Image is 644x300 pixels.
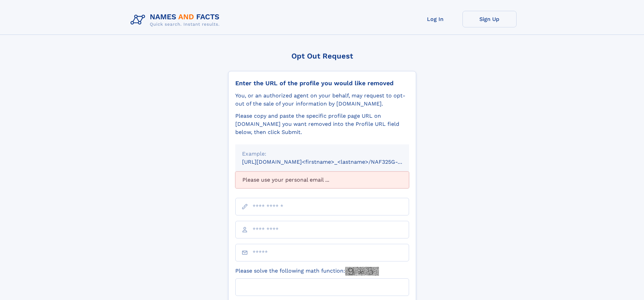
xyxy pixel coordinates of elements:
a: Log In [408,11,462,27]
div: Opt Out Request [228,52,416,60]
div: Please use your personal email ... [235,171,409,188]
div: You, or an authorized agent on your behalf, may request to opt-out of the sale of your informatio... [235,92,409,108]
a: Sign Up [462,11,517,27]
div: Example: [242,150,402,158]
div: Enter the URL of the profile you would like removed [235,79,409,87]
label: Please solve the following math function: [235,267,379,276]
div: Please copy and paste the specific profile page URL on [DOMAIN_NAME] you want removed into the Pr... [235,112,409,136]
small: [URL][DOMAIN_NAME]<firstname>_<lastname>/NAF325G-xxxxxxxx [242,159,422,165]
img: Logo Names and Facts [128,11,225,29]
